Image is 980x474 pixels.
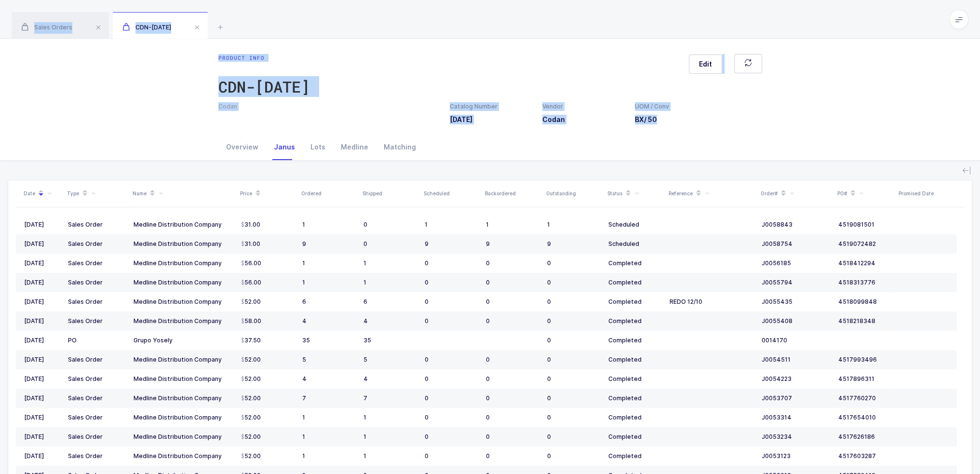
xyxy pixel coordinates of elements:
[68,259,126,267] div: Sales Order
[134,298,233,306] div: Medline Distribution Company
[838,279,875,286] span: 4518313776
[24,185,61,202] div: Date
[838,240,876,247] span: 4519072482
[762,414,792,421] span: J0053314
[608,452,662,460] div: Completed
[608,240,662,248] div: Scheduled
[134,337,233,344] div: Grupo Yosely
[218,102,438,111] div: Codan
[486,433,539,441] div: 0
[363,240,417,248] div: 0
[425,356,478,364] div: 0
[608,414,662,421] div: Completed
[486,452,539,460] div: 0
[241,298,261,306] span: 52.00
[24,375,60,383] div: [DATE]
[302,433,356,441] div: 1
[24,452,60,460] div: [DATE]
[376,134,424,160] div: Matching
[133,185,234,202] div: Name
[608,356,662,364] div: Completed
[762,433,792,441] span: J0053234
[68,240,126,248] div: Sales Order
[486,394,539,402] div: 0
[363,375,417,383] div: 4
[302,414,356,421] div: 1
[486,375,539,383] div: 0
[486,317,539,325] div: 0
[608,375,662,383] div: Completed
[486,298,539,306] div: 0
[547,221,601,229] div: 1
[302,259,356,267] div: 1
[24,240,60,248] div: [DATE]
[425,452,478,460] div: 0
[425,433,478,441] div: 0
[241,259,261,267] span: 56.00
[486,356,539,364] div: 0
[607,185,663,202] div: Status
[547,394,601,402] div: 0
[838,452,876,460] span: 4517603287
[838,298,877,305] span: 4518099848
[762,279,792,286] span: J0055794
[547,433,601,441] div: 0
[425,394,478,402] div: 0
[762,337,787,344] span: 0014170
[547,317,601,325] div: 0
[21,24,72,31] span: Sales Orders
[266,134,303,160] div: Janus
[425,317,478,325] div: 0
[363,452,417,460] div: 1
[608,279,662,286] div: Completed
[762,452,791,460] span: J0053123
[302,317,356,325] div: 4
[838,375,874,382] span: 4517896311
[363,356,417,364] div: 5
[134,279,233,286] div: Medline Distribution Company
[542,115,623,124] h3: Codan
[24,221,60,229] div: [DATE]
[68,317,126,325] div: Sales Order
[838,221,874,228] span: 4519081501
[24,337,60,344] div: [DATE]
[134,240,233,248] div: Medline Distribution Company
[542,102,623,111] div: Vendor
[24,279,60,286] div: [DATE]
[134,414,233,421] div: Medline Distribution Company
[485,190,540,197] div: Backordered
[24,298,60,306] div: [DATE]
[68,221,126,229] div: Sales Order
[68,433,126,441] div: Sales Order
[241,375,261,383] span: 52.00
[218,54,310,62] div: Product info
[762,221,792,229] span: J0058843
[301,190,357,197] div: Ordered
[838,433,875,440] span: 4517626186
[762,298,792,306] span: J0055435
[68,337,126,344] div: PO
[24,414,60,421] div: [DATE]
[547,356,601,364] div: 0
[425,240,478,248] div: 9
[302,221,356,229] div: 1
[547,452,601,460] div: 0
[363,298,417,306] div: 6
[547,259,601,267] div: 0
[363,394,417,402] div: 7
[218,134,266,160] div: Overview
[838,394,876,402] span: 4517760270
[363,414,417,421] div: 1
[486,414,539,421] div: 0
[424,190,479,197] div: Scheduled
[24,259,60,267] div: [DATE]
[68,279,126,286] div: Sales Order
[302,240,356,248] div: 9
[699,59,712,69] span: Edit
[762,317,792,325] span: J0055408
[547,240,601,248] div: 9
[547,375,601,383] div: 0
[24,433,60,441] div: [DATE]
[670,298,754,306] div: REDO 12/10
[24,356,60,364] div: [DATE]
